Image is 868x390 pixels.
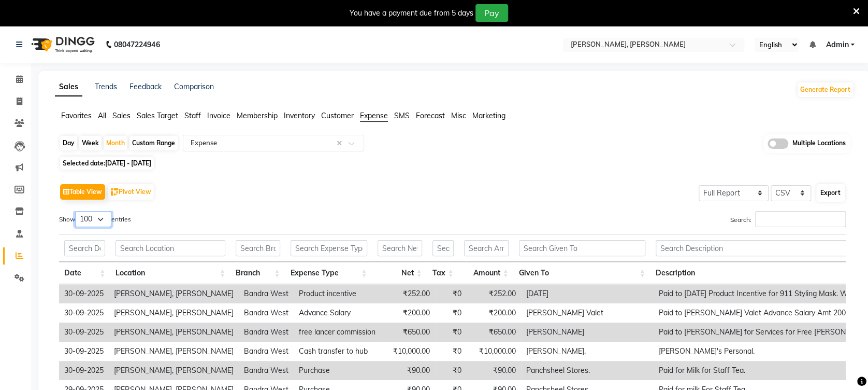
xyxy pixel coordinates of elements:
a: Comparison [174,82,214,91]
input: Search Amount [464,240,509,256]
td: Bandra West [239,303,294,323]
a: Sales [55,78,82,96]
td: [PERSON_NAME], [PERSON_NAME] [109,284,239,303]
input: Search Date [64,240,105,256]
div: You have a payment due from 5 days [350,8,473,19]
select: Showentries [75,211,111,227]
td: [DATE] [521,284,654,303]
td: Bandra West [239,342,294,361]
span: All [98,111,106,120]
span: Staff [184,111,201,120]
button: Pivot View [108,184,154,200]
span: Marketing [472,111,505,120]
td: [PERSON_NAME] Valet [521,303,654,323]
input: Search Tax [432,240,454,256]
td: Product incentive [294,284,381,303]
td: ₹90.00 [467,361,521,380]
input: Search: [755,211,846,227]
td: [PERSON_NAME]. [521,342,654,361]
td: Cash transfer to hub [294,342,381,361]
td: ₹0 [435,284,467,303]
td: [PERSON_NAME], [PERSON_NAME] [109,342,239,361]
td: ₹0 [435,361,467,380]
input: Search Given To [519,240,645,256]
input: Search Branch [236,240,280,256]
span: Selected date: [60,157,154,170]
td: ₹200.00 [467,303,521,323]
td: ₹252.00 [381,284,435,303]
td: ₹0 [435,303,467,323]
div: Custom Range [129,136,178,150]
span: Clear all [337,138,345,149]
span: Sales [112,111,131,120]
td: free lancer commission [294,323,381,342]
a: Trends [95,82,117,91]
th: Branch: activate to sort column ascending [230,262,285,284]
th: Tax: activate to sort column ascending [427,262,459,284]
button: Export [816,184,845,202]
span: Invoice [207,111,230,120]
span: Favorites [61,111,92,120]
th: Location: activate to sort column ascending [110,262,230,284]
input: Search Expense Type [291,240,367,256]
th: Date: activate to sort column ascending [59,262,110,284]
td: ₹650.00 [381,323,435,342]
td: [PERSON_NAME], [PERSON_NAME] [109,361,239,380]
td: Advance Salary [294,303,381,323]
td: 30-09-2025 [59,342,109,361]
span: Sales Target [137,111,178,120]
img: pivot.png [111,188,119,196]
b: 08047224946 [114,30,160,59]
td: [PERSON_NAME], [PERSON_NAME] [109,323,239,342]
img: logo [26,30,97,59]
td: ₹650.00 [467,323,521,342]
button: Table View [60,184,105,200]
span: Customer [321,111,354,120]
th: Amount: activate to sort column ascending [459,262,514,284]
input: Search Location [115,240,225,256]
td: ₹0 [435,323,467,342]
td: Panchsheel Stores. [521,361,654,380]
td: Bandra West [239,361,294,380]
td: [PERSON_NAME] [521,323,654,342]
td: ₹10,000.00 [467,342,521,361]
td: Bandra West [239,284,294,303]
label: Search: [730,211,846,227]
td: ₹200.00 [381,303,435,323]
td: Purchase [294,361,381,380]
span: Expense [360,111,388,120]
label: Show entries [59,211,131,227]
td: 30-09-2025 [59,361,109,380]
span: Forecast [416,111,445,120]
span: [DATE] - [DATE] [105,159,151,167]
td: ₹90.00 [381,361,435,380]
td: 30-09-2025 [59,323,109,342]
td: 30-09-2025 [59,284,109,303]
th: Net: activate to sort column ascending [372,262,427,284]
td: Bandra West [239,323,294,342]
span: Misc [451,111,466,120]
button: Generate Report [798,82,853,97]
th: Given To: activate to sort column ascending [514,262,650,284]
td: ₹252.00 [467,284,521,303]
td: 30-09-2025 [59,303,109,323]
span: Membership [237,111,278,120]
div: Day [60,136,77,150]
td: [PERSON_NAME], [PERSON_NAME] [109,303,239,323]
td: ₹0 [435,342,467,361]
input: Search Net [378,240,422,256]
th: Expense Type: activate to sort column ascending [285,262,372,284]
div: Month [104,136,127,150]
td: ₹10,000.00 [381,342,435,361]
span: Inventory [284,111,315,120]
div: Week [79,136,102,150]
a: Feedback [129,82,162,91]
span: Admin [826,39,848,50]
span: SMS [394,111,410,120]
span: Multiple Locations [792,138,846,149]
button: Pay [475,4,508,22]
